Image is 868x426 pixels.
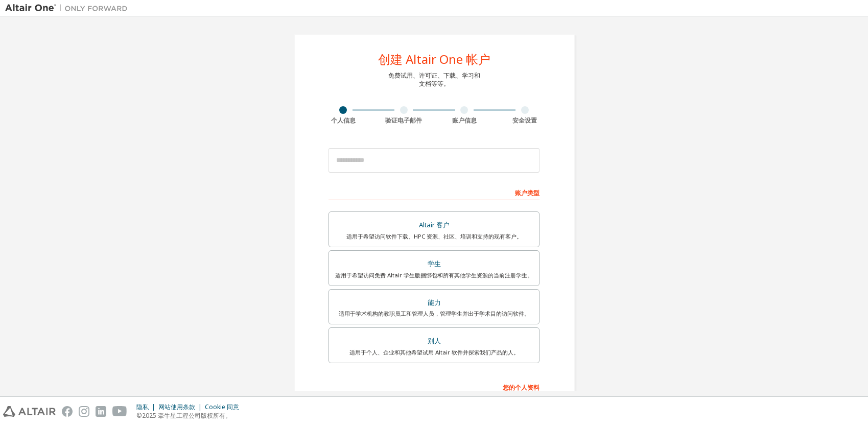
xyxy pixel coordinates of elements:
div: 适用于个人、企业和其他希望试用 Altair 软件并探索我们产品的人。 [335,348,533,357]
img: youtube.svg [112,406,127,417]
div: 网站使用条款 [158,403,205,411]
div: 免费试用、许可证、下载、学习和 文档等等。 [388,72,480,88]
img: linkedin.svg [96,406,106,417]
div: Altair 客户 [335,218,533,232]
div: 隐私 [136,403,158,411]
p: © [136,411,245,420]
div: 账户信息 [434,116,495,125]
div: 验证电子邮件 [373,116,434,125]
img: altair_logo.svg [3,406,56,417]
div: 能力 [335,296,533,310]
div: 适用于学术机构的教职员工和管理人员，管理学生并出于学术目的访问软件。 [335,310,533,318]
div: 适用于希望访问免费 Altair 学生版捆绑包和所有其他学生资源的当前注册学生。 [335,271,533,279]
font: 2025 牵牛星工程公司版权所有。 [142,411,231,420]
div: 账户类型 [329,184,539,200]
div: 学生 [335,257,533,271]
img: instagram.svg [79,406,89,417]
div: 别人 [335,334,533,348]
img: facebook.svg [62,406,73,417]
div: 个人信息 [313,116,374,125]
div: Cookie 同意 [205,403,245,411]
div: 适用于希望访问软件下载、HPC 资源、社区、培训和支持的现有客户。 [335,232,533,241]
img: Altair One [5,3,133,13]
div: 您的个人资料 [329,378,539,395]
div: 安全设置 [495,116,555,125]
div: 创建 Altair One 帐户 [378,53,490,65]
